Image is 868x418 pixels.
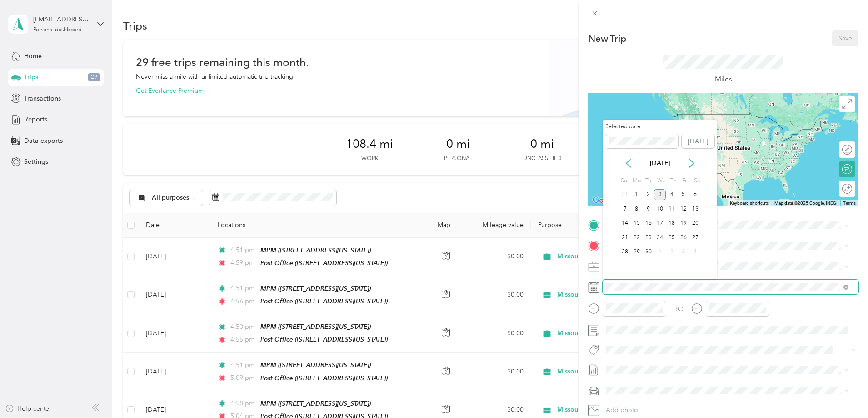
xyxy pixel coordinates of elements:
span: Map data ©2025 Google, INEGI [774,201,838,206]
div: 18 [666,218,678,229]
div: TO [674,304,683,314]
div: 28 [619,247,631,258]
div: 5 [678,189,689,201]
div: 3 [654,189,666,201]
p: Miles [715,74,732,85]
div: 4 [666,189,678,201]
div: 12 [678,203,689,215]
div: 1 [654,247,666,258]
div: 2 [666,247,678,258]
button: [DATE] [682,134,714,149]
div: 6 [689,189,701,201]
div: 24 [654,232,666,243]
div: 26 [678,232,689,243]
div: 29 [631,247,643,258]
div: 13 [689,203,701,215]
div: 10 [654,203,666,215]
button: Keyboard shortcuts [730,200,769,206]
div: 8 [631,203,643,215]
p: New Trip [588,32,626,45]
iframe: Everlance-gr Chat Button Frame [817,367,868,418]
div: Th [669,175,678,187]
div: 20 [689,218,701,229]
img: Google [590,195,620,206]
div: 27 [689,232,701,243]
div: 31 [619,189,631,201]
div: 7 [619,203,631,215]
div: 17 [654,218,666,229]
label: Selected date [605,123,678,131]
div: Tu [644,175,653,187]
div: 21 [619,232,631,243]
div: 19 [678,218,689,229]
div: 9 [643,203,654,215]
p: [DATE] [641,158,679,168]
a: Open this area in Google Maps (opens a new window) [590,195,620,206]
div: Su [619,175,628,187]
div: We [655,175,666,187]
div: Mo [631,175,641,187]
div: 23 [643,232,654,243]
div: 15 [631,218,643,229]
div: Fr [681,175,689,187]
div: 22 [631,232,643,243]
div: 25 [666,232,678,243]
div: 3 [678,247,689,258]
div: 11 [666,203,678,215]
div: 14 [619,218,631,229]
button: Add photo [603,404,858,417]
div: 16 [643,218,654,229]
div: Sa [693,175,701,187]
div: 1 [631,189,643,201]
div: 30 [643,247,654,258]
div: 2 [643,189,654,201]
div: 4 [689,247,701,258]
